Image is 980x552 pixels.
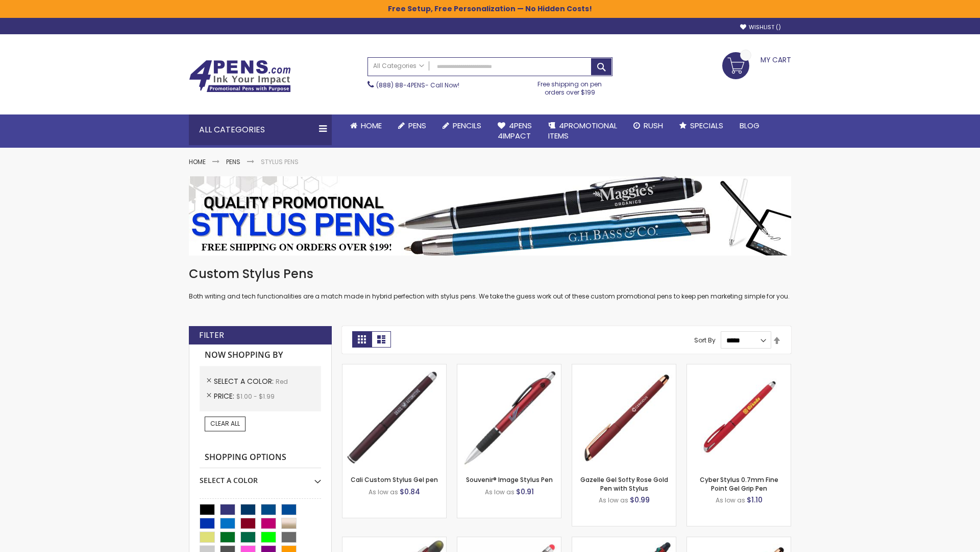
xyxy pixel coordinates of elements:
a: Souvenir® Jalan Highlighter Stylus Pen Combo-Red [342,537,446,545]
a: Home [342,114,390,137]
a: All Categories [368,58,429,75]
a: Cali Custom Stylus Gel pen [351,475,438,484]
span: 4PROMOTIONAL ITEMS [548,120,617,141]
a: Cyber Stylus 0.7mm Fine Point Gel Grip Pen [700,475,778,492]
span: Red [276,377,288,386]
strong: Shopping Options [200,447,321,469]
a: Gazelle Gel Softy Rose Gold Pen with Stylus-Red [572,364,676,373]
a: Wishlist [740,24,781,31]
span: All Categories [373,62,424,70]
div: All Categories [189,114,332,145]
a: Islander Softy Gel with Stylus - ColorJet Imprint-Red [457,537,561,545]
a: Souvenir® Image Stylus Pen [466,475,553,484]
a: Home [189,157,206,166]
span: $0.84 [400,487,420,497]
h1: Custom Stylus Pens [189,266,791,282]
span: Select A Color [214,376,276,386]
img: Cali Custom Stylus Gel pen-Red [342,364,446,468]
span: Home [361,120,382,131]
label: Sort By [694,336,716,344]
span: Specials [690,120,723,131]
span: Blog [740,120,759,131]
a: Rush [625,114,671,137]
img: Cyber Stylus 0.7mm Fine Point Gel Grip Pen-Red [687,364,791,468]
span: - Call Now! [376,81,459,89]
span: $1.10 [747,495,763,505]
img: Gazelle Gel Softy Rose Gold Pen with Stylus-Red [572,364,676,468]
span: $1.00 - $1.99 [236,392,275,401]
a: 4Pens4impact [489,114,540,148]
span: As low as [716,496,745,504]
span: 4Pens 4impact [498,120,532,141]
span: Price [214,391,236,401]
span: Clear All [210,419,240,428]
strong: Now Shopping by [200,344,321,366]
div: Free shipping on pen orders over $199 [527,76,613,97]
span: $0.99 [630,495,650,505]
a: Pens [226,157,240,166]
a: Specials [671,114,731,137]
span: Pencils [453,120,481,131]
img: 4Pens Custom Pens and Promotional Products [189,60,291,93]
a: Clear All [205,417,246,431]
a: Pencils [434,114,489,137]
a: Pens [390,114,434,137]
span: As low as [369,488,398,496]
a: 4PROMOTIONALITEMS [540,114,625,148]
span: $0.91 [516,487,534,497]
img: Souvenir® Image Stylus Pen-Red [457,364,561,468]
img: Stylus Pens [189,176,791,256]
a: Cali Custom Stylus Gel pen-Red [342,364,446,373]
a: (888) 88-4PENS [376,81,425,89]
span: Pens [408,120,426,131]
a: Orbitor 4 Color Assorted Ink Metallic Stylus Pens-Red [572,537,676,545]
strong: Filter [199,330,224,341]
a: Cyber Stylus 0.7mm Fine Point Gel Grip Pen-Red [687,364,791,373]
span: Rush [644,120,663,131]
a: Gazelle Gel Softy Rose Gold Pen with Stylus - ColorJet-Red [687,537,791,545]
a: Souvenir® Image Stylus Pen-Red [457,364,561,373]
strong: Grid [352,331,372,348]
div: Select A Color [200,468,321,486]
span: As low as [599,496,628,504]
strong: Stylus Pens [261,157,299,166]
div: Both writing and tech functionalities are a match made in hybrid perfection with stylus pens. We ... [189,266,791,301]
span: As low as [485,488,514,496]
a: Blog [731,114,768,137]
a: Gazelle Gel Softy Rose Gold Pen with Stylus [580,475,668,492]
